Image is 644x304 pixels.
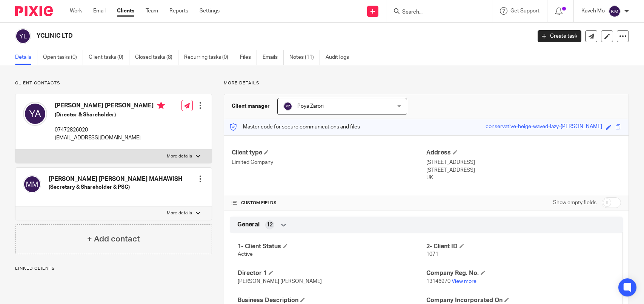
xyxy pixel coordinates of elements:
a: Email [93,7,106,15]
h3: Client manager [232,102,270,110]
h2: YCLINIC LTD [37,32,428,40]
i: Primary [157,102,165,109]
a: Files [240,50,257,65]
h4: [PERSON_NAME] [PERSON_NAME] MAHAWISH [49,175,183,183]
a: Work [70,7,82,15]
a: View more [452,279,476,284]
h4: Director 1 [238,269,426,277]
h4: Client type [232,149,426,157]
h5: (Secretary & Shareholder & PSC) [49,183,183,191]
h4: [PERSON_NAME] [PERSON_NAME] [55,102,165,111]
span: 12 [267,221,273,229]
h5: (Director & Shareholder) [55,111,165,119]
a: Details [15,50,37,65]
a: Reports [169,7,188,15]
div: conservative-beige-waved-lazy-[PERSON_NAME] [486,123,602,131]
span: General [237,221,260,229]
h4: Address [426,149,621,157]
a: Open tasks (0) [43,50,83,65]
p: Linked clients [15,266,212,272]
span: [PERSON_NAME] [PERSON_NAME] [238,279,322,284]
img: svg%3E [23,102,47,126]
a: Notes (11) [289,50,320,65]
h4: + Add contact [87,233,140,245]
p: [STREET_ADDRESS] [426,167,621,174]
img: svg%3E [23,175,41,193]
img: svg%3E [609,5,621,17]
h4: CUSTOM FIELDS [232,200,426,206]
p: [STREET_ADDRESS] [426,159,621,166]
p: More details [167,153,192,159]
p: Client contacts [15,80,212,86]
img: Pixie [15,6,53,16]
p: Limited Company [232,159,426,166]
span: 13146970 [426,279,450,284]
p: Master code for secure communications and files [230,123,360,131]
img: svg%3E [283,102,292,111]
a: Clients [117,7,134,15]
span: Poya Zarori [297,104,324,109]
p: 07472826020 [55,126,165,134]
input: Search [401,9,469,16]
h4: 1- Client Status [238,243,426,251]
a: Settings [200,7,220,15]
a: Create task [538,30,581,42]
a: Recurring tasks (0) [184,50,234,65]
span: 1071 [426,252,438,257]
a: Client tasks (0) [89,50,129,65]
label: Show empty fields [553,199,596,206]
img: svg%3E [15,28,31,44]
p: More details [167,210,192,216]
a: Team [146,7,158,15]
p: UK [426,174,621,182]
p: [EMAIL_ADDRESS][DOMAIN_NAME] [55,134,165,142]
h4: 2- Client ID [426,243,615,251]
p: Kaveh Mo [581,7,605,15]
span: Active [238,252,253,257]
p: More details [224,80,629,86]
h4: Company Reg. No. [426,269,615,277]
span: Get Support [510,8,539,14]
a: Audit logs [326,50,355,65]
a: Emails [263,50,284,65]
a: Closed tasks (8) [135,50,178,65]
